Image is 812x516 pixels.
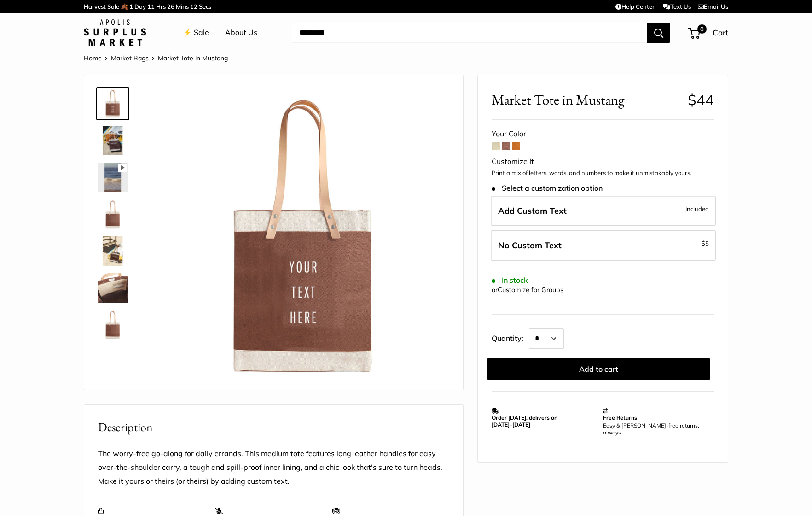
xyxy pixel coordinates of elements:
a: Market Tote in Mustang [96,198,129,231]
label: Leave Blank [491,230,716,261]
span: Market Tote in Mustang [492,91,681,108]
a: Text Us [663,3,691,10]
p: The worry-free go-along for daily errands. This medium tote features long leather handles for eas... [98,447,449,488]
img: Market Tote in Mustang [98,163,128,192]
span: - [699,238,709,249]
a: Market Tote in Mustang [96,271,129,305]
img: Apolis: Surplus Market [84,19,146,46]
span: Included [685,203,709,214]
p: Easy & [PERSON_NAME]-free returns, always [603,422,710,436]
a: Market Tote in Mustang [96,308,129,341]
span: Day [134,3,146,10]
a: 0 Cart [689,25,728,40]
a: Help Center [615,3,655,10]
a: Market Tote in Mustang [96,235,129,268]
span: 12 [190,3,197,10]
a: ⚡️ Sale [183,26,209,40]
nav: Breadcrumb [84,52,228,64]
a: Market Bags [111,54,149,62]
button: Search [647,23,670,43]
label: Add Custom Text [491,196,716,226]
button: Add to cart [487,358,710,380]
a: Market Tote in Mustang [96,124,129,157]
span: 26 [167,3,174,10]
img: Market Tote in Mustang [98,199,128,229]
img: Market Tote in Mustang [98,310,128,340]
strong: Free Returns [603,414,637,421]
span: $44 [688,91,714,109]
input: Search... [292,23,647,43]
span: 1 [129,3,133,10]
span: Select a customization option [492,184,603,193]
span: Hrs [156,3,166,10]
span: Secs [199,3,211,10]
a: Market Tote in Mustang [96,161,129,194]
span: Mins [176,3,189,10]
img: Market Tote in Mustang [98,236,128,266]
span: Market Tote in Mustang [158,54,228,62]
label: Quantity: [492,326,529,349]
div: Your Color [492,127,714,141]
p: Print a mix of letters, words, and numbers to make it unmistakably yours. [492,169,714,178]
span: Add Custom Text [498,205,567,216]
a: Home [84,54,102,62]
img: Market Tote in Mustang [98,273,128,303]
span: In stock [492,276,528,285]
h2: Description [98,418,449,436]
img: Market Tote in Mustang [98,126,128,155]
span: No Custom Text [498,240,562,251]
img: Market Tote in Mustang [98,89,128,118]
div: or [492,284,563,296]
a: Customize for Groups [498,286,563,294]
a: Market Tote in Mustang [96,87,129,120]
a: Email Us [698,3,728,10]
img: Market Tote in Mustang [158,89,449,381]
span: 11 [147,3,155,10]
a: About Us [225,26,257,40]
span: Cart [713,28,728,37]
strong: Order [DATE], delivers on [DATE]–[DATE] [492,414,557,428]
span: $5 [702,240,709,247]
span: 0 [697,24,707,34]
div: Customize It [492,155,714,169]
